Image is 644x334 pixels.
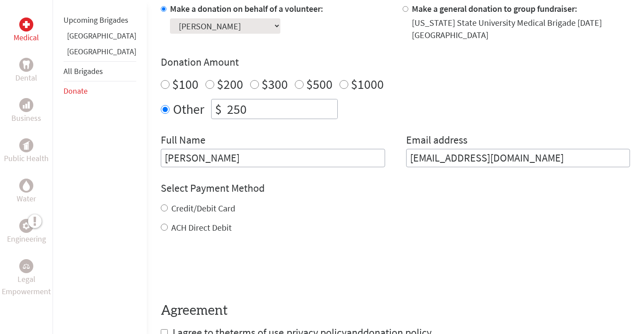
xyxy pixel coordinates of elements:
[412,3,577,14] label: Make a general donation to group fundraiser:
[171,203,235,214] label: Credit/Debit Card
[161,55,630,69] h4: Donation Amount
[212,99,225,119] div: $
[406,133,467,149] label: Email address
[23,21,30,28] img: Medical
[17,193,36,205] p: Water
[173,99,204,119] label: Other
[15,72,37,84] p: Dental
[23,264,30,269] img: Legal Empowerment
[19,138,33,152] div: Public Health
[11,112,41,124] p: Business
[412,17,630,41] div: [US_STATE] State University Medical Brigade [DATE] [GEOGRAPHIC_DATA]
[19,219,33,233] div: Engineering
[64,30,136,46] li: Ghana
[19,18,33,32] div: Medical
[23,222,30,229] img: Engineering
[4,138,49,165] a: Public HealthPublic Health
[23,60,30,69] img: Dental
[161,251,294,285] iframe: reCAPTCHA
[14,32,39,44] p: Medical
[306,76,333,92] label: $500
[2,273,51,298] p: Legal Empowerment
[64,81,136,101] li: Donate
[17,179,36,205] a: WaterWater
[161,149,385,167] input: Enter Full Name
[14,18,39,44] a: MedicalMedical
[7,233,46,245] p: Engineering
[64,46,136,61] li: Guatemala
[4,152,49,165] p: Public Health
[172,76,198,92] label: $100
[161,303,630,319] h4: Agreement
[19,179,33,193] div: Water
[19,98,33,112] div: Business
[11,98,41,124] a: BusinessBusiness
[67,31,136,41] a: [GEOGRAPHIC_DATA]
[23,180,30,190] img: Water
[161,181,630,195] h4: Select Payment Method
[64,61,136,81] li: All Brigades
[262,76,288,92] label: $300
[64,11,136,30] li: Upcoming Brigades
[7,219,46,245] a: EngineeringEngineering
[15,58,37,84] a: DentalDental
[19,259,33,273] div: Legal Empowerment
[225,99,337,119] input: Enter Amount
[64,86,88,96] a: Donate
[170,3,323,14] label: Make a donation on behalf of a volunteer:
[64,66,103,76] a: All Brigades
[351,76,384,92] label: $1000
[2,259,51,298] a: Legal EmpowermentLegal Empowerment
[171,222,232,233] label: ACH Direct Debit
[67,46,136,56] a: [GEOGRAPHIC_DATA]
[64,15,128,25] a: Upcoming Brigades
[406,149,630,167] input: Your Email
[161,133,205,149] label: Full Name
[19,58,33,72] div: Dental
[23,102,30,109] img: Business
[217,76,243,92] label: $200
[23,141,30,150] img: Public Health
